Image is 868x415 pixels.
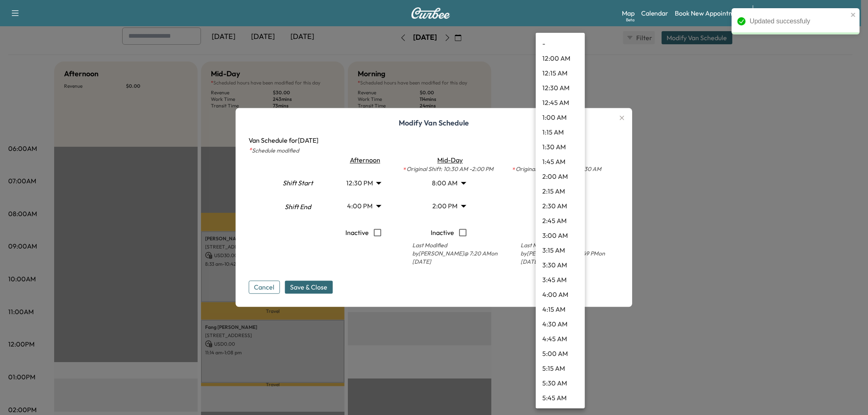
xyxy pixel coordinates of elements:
li: 5:15 AM [536,361,585,376]
li: 5:45 AM [536,390,585,405]
li: 3:30 AM [536,258,585,272]
li: 12:45 AM [536,95,585,110]
li: 3:45 AM [536,272,585,287]
li: 4:45 AM [536,331,585,346]
li: 3:15 AM [536,243,585,258]
li: 4:15 AM [536,302,585,317]
li: 2:45 AM [536,213,585,228]
button: close [851,11,857,18]
li: 1:00 AM [536,110,585,125]
li: 1:30 AM [536,139,585,154]
li: 3:00 AM [536,228,585,243]
li: 2:30 AM [536,198,585,213]
li: 2:15 AM [536,184,585,198]
li: 12:15 AM [536,66,585,80]
li: 1:45 AM [536,154,585,169]
li: 12:30 AM [536,80,585,95]
li: 5:00 AM [536,346,585,361]
li: 2:00 AM [536,169,585,184]
li: 5:30 AM [536,376,585,390]
li: - [536,36,585,51]
li: 12:00 AM [536,51,585,66]
li: 1:15 AM [536,125,585,139]
div: Updated successfuly [750,16,848,26]
li: 4:00 AM [536,287,585,302]
li: 4:30 AM [536,317,585,331]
